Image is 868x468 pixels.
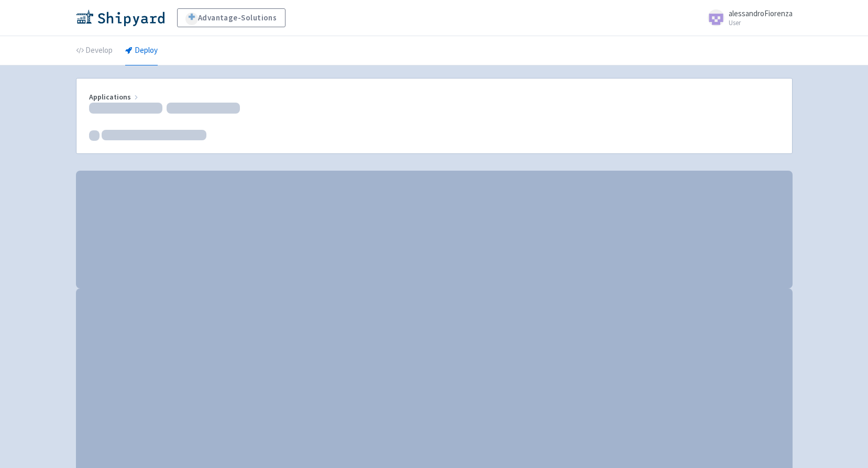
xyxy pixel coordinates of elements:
[89,92,140,102] span: Applications
[125,36,158,65] a: Deploy
[729,19,793,26] small: User
[76,36,113,65] a: Develop
[76,9,164,26] img: Shipyard logo
[701,9,793,26] a: alessandroFiorenza User
[729,8,793,18] span: alessandroFiorenza
[177,8,285,27] a: Advantage-Solutions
